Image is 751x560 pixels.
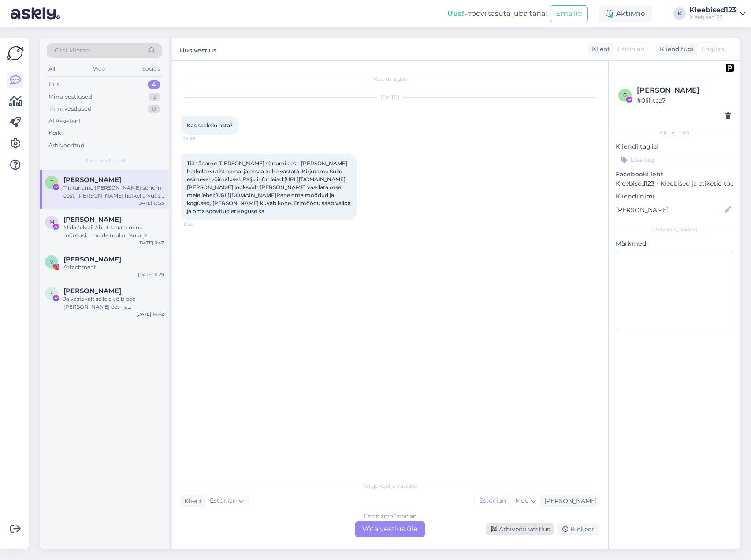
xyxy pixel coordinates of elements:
[550,5,588,22] button: Emailid
[210,496,237,506] span: Estonian
[486,523,554,535] div: Arhiveeri vestlus
[588,45,610,54] div: Klient
[447,8,547,19] div: Proovi tasuta juba täna:
[84,157,125,164] span: Uued vestlused
[48,80,60,89] div: Uus
[689,7,736,14] div: Kleebised123
[63,255,121,263] span: Van Helde Lilled
[616,192,733,201] p: Kliendi nimi
[63,224,164,239] div: Mida teksti. Ah et tahate minu mõõtusi... muide mul on suur ja [PERSON_NAME].
[138,271,164,278] div: [DATE] 11:29
[181,93,599,101] div: [DATE]
[284,176,346,183] a: [URL][DOMAIN_NAME]
[48,129,61,138] div: Kõik
[63,176,121,184] span: Tiit Kivikalju
[63,184,164,200] div: Tiit täname [PERSON_NAME] sõnumi eest. [PERSON_NAME] hetkel arvutist eemal ja ei saa kohe vastata...
[49,219,54,225] span: M
[137,200,164,206] div: [DATE] 13:33
[689,7,746,21] a: Kleebised123Kleebised123
[187,122,233,129] span: Kas saaksin osta?
[616,142,733,151] p: Kliendi tag'id
[148,105,160,113] div: 0
[187,160,352,214] span: Tiit täname [PERSON_NAME] sõnumi eest. [PERSON_NAME] hetkel arvutist eemal ja ei saa kohe vastata...
[181,497,202,506] div: Klient
[47,63,57,75] div: All
[637,85,731,96] div: [PERSON_NAME]
[180,43,216,55] label: Uus vestlus
[623,92,627,98] span: 0
[50,290,53,297] span: S
[136,311,164,317] div: [DATE] 14:42
[673,7,686,20] div: K
[149,93,160,101] div: 3
[616,170,733,179] p: Facebooki leht
[91,63,107,75] div: Web
[148,80,160,89] div: 4
[599,6,652,22] div: Aktiivne
[215,192,276,198] a: [URL][DOMAIN_NAME]
[637,96,731,105] div: # 0lihtaz7
[183,221,216,228] span: 13:33
[48,141,85,150] div: Arhiveeritud
[50,179,53,186] span: T
[48,105,92,113] div: Tiimi vestlused
[616,239,733,248] p: Märkmed
[617,45,644,54] span: Estonian
[656,45,694,54] div: Klienditugi
[63,216,121,224] span: Mlg Lasnakoski
[616,226,733,234] div: [PERSON_NAME]
[63,295,164,311] div: Ja vastavalt sellele võib peo [PERSON_NAME] ees- ja perekonnanime järel.
[616,129,733,137] div: Kliendi info
[701,45,724,54] span: English
[515,497,529,504] span: Muu
[63,263,164,271] div: Attachment
[48,93,92,101] div: Minu vestlused
[55,46,90,55] span: Otsi kliente
[541,497,597,506] div: [PERSON_NAME]
[141,63,162,75] div: Socials
[616,179,733,188] p: Kleebised123 - Kleebised ja etiketid toodetele ning kleebised autodele.
[181,75,599,83] div: Vestlus algas
[183,135,216,142] span: 10:06
[726,64,734,72] img: pd
[7,45,24,62] img: Askly Logo
[475,494,510,508] div: Estonian
[50,258,53,265] span: V
[616,153,733,166] input: Lisa tag
[138,239,164,246] div: [DATE] 9:47
[355,521,425,537] div: Võta vestlus üle
[557,523,599,535] div: Blokeeri
[447,9,464,18] b: Uus!
[689,14,736,21] div: Kleebised123
[181,482,599,490] div: Valige keel ja vastake
[616,205,723,215] input: Lisa nimi
[48,117,81,126] div: AI Assistent
[63,287,121,295] span: Sanya Sahno
[364,512,416,520] div: Estonian to Estonian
